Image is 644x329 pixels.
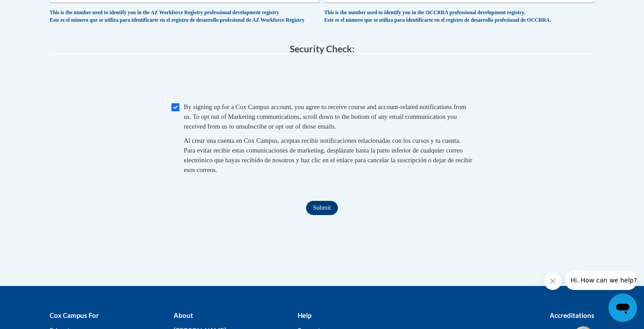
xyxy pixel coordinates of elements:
[184,103,466,130] span: By signing up for a Cox Campus account, you agree to receive course and account-related notificat...
[544,272,562,290] iframe: Close message
[306,201,338,215] input: Submit
[50,9,320,24] div: This is the number used to identify you in the AZ Workforce Registry professional development reg...
[184,137,472,173] span: Al crear una cuenta en Cox Campus, aceptas recibir notificaciones relacionadas con los cursos y t...
[298,311,311,319] b: Help
[550,311,594,319] b: Accreditations
[565,270,637,290] iframe: Message from company
[174,311,193,319] b: About
[255,63,389,98] iframe: reCAPTCHA
[324,9,594,24] div: This is the number used to identify you in the OCCRRA professional development registry. Este es ...
[290,43,355,54] span: Security Check:
[50,311,99,319] b: Cox Campus For
[609,294,637,322] iframe: Button to launch messaging window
